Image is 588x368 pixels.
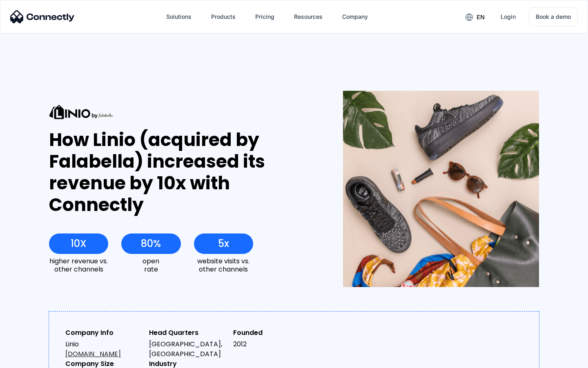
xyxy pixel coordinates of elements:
div: 2012 [233,339,310,349]
div: open rate [121,257,180,273]
div: [GEOGRAPHIC_DATA], [GEOGRAPHIC_DATA] [149,339,226,359]
div: website visits vs. other channels [194,257,253,273]
div: 5x [218,238,229,249]
div: 80% [141,238,161,249]
div: Resources [294,11,323,22]
div: 10X [71,238,87,249]
ul: Language list [16,354,49,365]
div: Products [211,11,236,22]
aside: Language selected: English [8,354,49,365]
div: Login [501,11,516,22]
a: Pricing [249,7,281,27]
div: Linio [65,339,143,359]
div: higher revenue vs. other channels [49,257,108,273]
a: Book a demo [529,7,578,26]
img: Connectly Logo [10,10,75,23]
div: Solutions [166,11,192,22]
div: Pricing [255,11,274,22]
div: How Linio (acquired by Falabella) increased its revenue by 10x with Connectly [49,129,313,215]
div: Company [342,11,368,22]
a: [DOMAIN_NAME] [65,349,121,359]
a: Login [494,7,522,27]
div: en [477,11,485,23]
div: Founded [233,328,310,338]
div: Head Quarters [149,328,226,338]
div: Company Info [65,328,143,338]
